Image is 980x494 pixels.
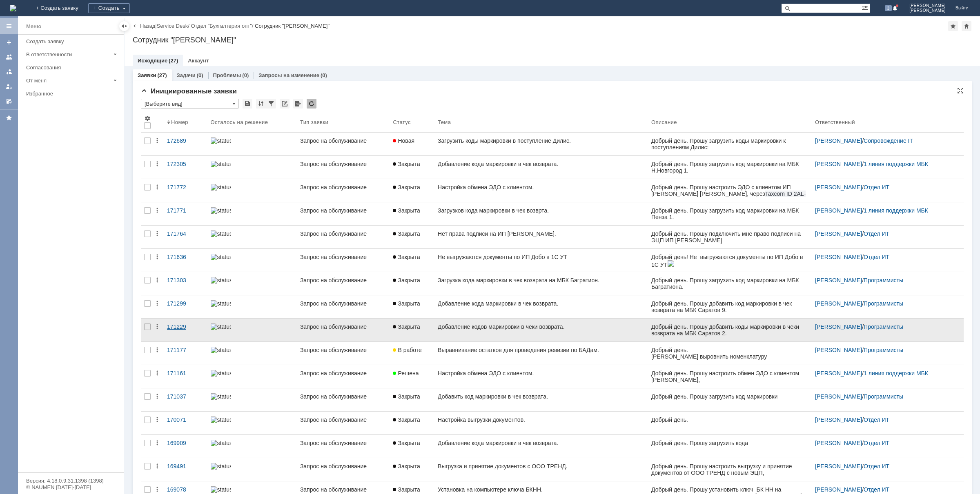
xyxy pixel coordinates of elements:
div: Выгрузка и принятие документов с ООО ТРЕНД. [438,463,645,470]
a: 171303 [164,272,207,295]
a: statusbar-100 (1).png [207,272,297,295]
div: Добавление кода маркировки в чек возврата. [438,300,645,307]
div: / [815,370,960,377]
a: Запрос на обслуживание [297,388,390,411]
a: Согласования [23,61,122,74]
span: Закрыта [393,184,420,191]
div: (0) [242,72,249,78]
a: statusbar-100 (1).png [207,156,297,179]
div: (27) [169,58,178,64]
div: Выравнивание остатков для проведения ревизии по БАДам. [438,347,645,353]
div: Нет права подписи на ИП [PERSON_NAME]. [438,230,645,237]
div: Сортировка... [256,99,266,109]
div: Сотрудник "[PERSON_NAME]" [133,36,972,44]
a: [PERSON_NAME] [815,323,862,330]
div: Запрос на обслуживание [300,161,387,167]
a: Запрос на обслуживание [297,156,390,179]
a: Закрыта [390,202,434,225]
div: 169491 [167,463,204,470]
img: statusbar-100 (1).png [211,393,231,400]
img: logo [10,5,16,11]
div: 171161 [167,370,204,377]
div: Сохранить вид [243,99,252,109]
img: statusbar-100 (1).png [211,370,231,377]
div: Действия [154,161,160,167]
a: 171772 [164,179,207,202]
a: 171771 [164,202,207,225]
a: Заявки на командах [2,51,16,64]
a: [PERSON_NAME] [815,393,862,400]
a: statusbar-100 (1).png [207,179,297,202]
a: [PERSON_NAME] [815,486,862,493]
div: / [815,393,960,400]
div: . [8,85,157,91]
img: statusbar-100 (1).png [211,254,231,260]
span: Настройки [144,115,151,122]
img: download [16,7,23,13]
span: Закрыта [393,277,420,284]
a: Отдел ИТ [864,416,889,423]
a: statusbar-100 (1).png [207,133,297,155]
a: Отдел "Бухгалтерия опт" [191,23,252,29]
div: На Магазин ККМ Магазин БК ТЦ Галактика БК, чек возврата БКРТ-346395 от [DATE] 14:11:53 [8,52,157,65]
div: / [815,161,960,167]
a: Отдел ИТ [864,486,889,493]
a: 171636 [164,249,207,272]
div: Действия [154,137,160,144]
div: Запрос на обслуживание [300,230,387,237]
a: statusbar-100 (1).png [207,365,297,388]
a: Программисты [864,277,903,284]
a: Сопровождение IT [864,137,913,144]
a: [PERSON_NAME] [815,370,862,377]
a: Отдел ИТ [864,254,889,260]
div: Код вернула в оборот. [8,85,157,91]
a: Закрыта [390,388,434,411]
div: Добавление кода маркировки в чек возврата. [438,161,645,167]
div: (0) [321,72,327,78]
span: Расширенный поиск [862,4,870,11]
a: Загрузить коды маркировки в поступление Дилис. [434,133,648,155]
div: От меня [26,78,110,84]
a: Запрос на обслуживание [297,342,390,365]
div: Не выгружаются документы по ИП Добо в 1С УТ [438,254,645,260]
div: Действия [154,300,160,307]
a: Исходящие [138,58,167,64]
div: / [815,184,960,191]
a: Запрос на обслуживание [297,295,390,318]
div: / [815,440,960,446]
img: statusbar-100 (1).png [211,416,231,423]
a: [PERSON_NAME] [815,300,862,307]
div: 171229 [167,323,204,330]
a: [PERSON_NAME] [815,463,862,470]
a: Добавить код маркировки в чек возврата. [434,388,648,411]
a: Service Desk [157,23,188,29]
a: Добавление кода маркировки в чек возврата. [434,295,648,318]
span: Закрыта [393,300,420,307]
a: statusbar-100 (1).png [207,226,297,248]
img: statusbar-100 (1).png [211,184,231,191]
div: 171764 [167,230,204,237]
a: Настройка выгрузки документов. [434,412,648,434]
div: Запрос на обслуживание [300,254,387,260]
a: [PERSON_NAME] [815,416,862,423]
div: Статус [393,119,410,125]
a: Закрыта [390,249,434,272]
a: Новая [390,133,434,155]
div: Тема [438,119,451,125]
div: Действия [154,184,160,191]
a: 169491 [164,458,207,481]
a: Выгрузка и принятие документов с ООО ТРЕНД. [434,458,648,481]
a: 1 линия поддержки МБК [864,370,928,377]
div: Действия [154,254,160,260]
div: Загрузить коды маркировки в поступление Дилис. [438,137,645,144]
div: Действия [154,416,160,423]
div: Действия [154,323,160,330]
div: / [157,23,191,29]
a: 170071 [164,412,207,434]
a: [PERSON_NAME] [815,440,862,446]
div: Запрос на обслуживание [300,393,387,400]
div: Загрузков кода маркировки в чек возврта. [438,207,645,214]
div: Создать заявку [26,38,119,44]
div: Скопировать ссылку на список [280,99,290,109]
a: Добавление кодов маркировки в чеки возврата. [434,319,648,341]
